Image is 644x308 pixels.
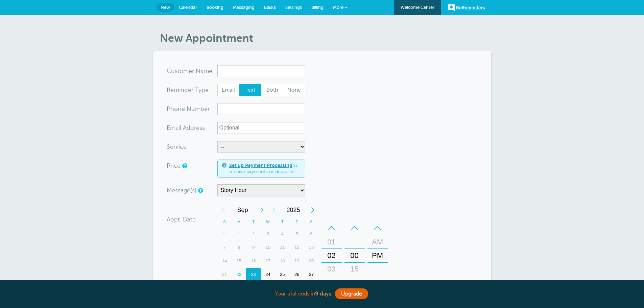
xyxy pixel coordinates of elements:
th: M [232,217,246,227]
label: Email [217,84,240,96]
div: Thursday, September 25 [275,268,290,281]
label: Both [261,84,283,96]
div: Sunday, August 31 [217,227,232,241]
div: 1 [232,227,246,241]
div: 15 [232,254,246,268]
label: Price [167,163,181,169]
a: An optional price for the appointment. If you set a price, you can include a payment link in your... [182,164,186,168]
div: Sunday, September 7 [217,241,232,254]
div: Friday, September 19 [290,254,304,268]
a: Upgrade [335,288,368,299]
div: Friday, September 26 [290,268,304,281]
span: Booking [207,5,223,10]
a: New [157,3,174,12]
div: Thursday, September 18 [275,254,290,268]
div: Previous Year [268,203,280,217]
div: Saturday, September 6 [304,227,319,241]
div: 14 [217,254,232,268]
div: ame [167,65,217,77]
div: Wednesday, September 3 [261,227,275,241]
th: T [275,217,290,227]
th: S [217,217,232,227]
span: Blasts [264,5,276,10]
div: 25 [275,268,290,281]
div: 21 [217,268,232,281]
div: Saturday, September 13 [304,241,319,254]
input: Optional [217,122,305,134]
label: Message(s) [167,187,196,193]
div: mber [167,103,217,115]
div: Tuesday, September 16 [246,254,261,268]
div: Thursday, September 4 [275,227,290,241]
div: 03 [324,262,340,276]
div: 30 [347,276,363,289]
label: Reminder Type [167,87,209,93]
div: 13 [304,241,319,254]
label: Text [239,84,261,96]
div: Tuesday, September 9 [246,241,261,254]
label: None [283,84,305,96]
div: 11 [275,241,290,254]
div: Tuesday, September 23 [246,268,261,281]
th: F [290,217,304,227]
span: Messaging [233,5,255,10]
div: Friday, September 12 [290,241,304,254]
label: Service [167,144,187,150]
div: Wednesday, September 24 [261,268,275,281]
div: Sunday, September 14 [217,254,232,268]
div: Previous Month [217,203,230,217]
span: Billing [311,5,324,10]
h1: New Appointment [160,32,491,45]
div: Your trial ends in . [153,287,491,301]
div: 17 [261,254,275,268]
th: W [261,217,275,227]
div: Hours [321,221,342,290]
div: 22 [232,268,246,281]
span: Pho [167,106,178,112]
span: More [333,5,343,10]
th: T [246,217,261,227]
div: 23 [246,268,261,281]
div: 20 [304,254,319,268]
div: 2 [246,227,261,241]
div: Saturday, September 20 [304,254,319,268]
div: 27 [304,268,319,281]
span: to receive payments or deposits! [229,163,301,174]
div: PM [369,249,386,262]
div: Monday, September 1 [232,227,246,241]
div: 9 [246,241,261,254]
div: 24 [261,268,275,281]
span: tomer N [177,68,200,74]
div: 04 [324,276,340,289]
th: S [304,217,319,227]
div: Sunday, September 21 [217,268,232,281]
a: Set up Payment Processing [229,163,292,168]
div: Wednesday, September 10 [261,241,275,254]
div: 18 [275,254,290,268]
div: 00 [347,249,363,262]
a: Simple templates and custom messages will use the reminder schedule set under Settings > Reminder... [198,188,202,193]
div: Tuesday, September 2 [246,227,261,241]
div: 01 [324,235,340,249]
div: 12 [290,241,304,254]
span: Both [261,84,283,96]
div: 6 [304,227,319,241]
div: 10 [261,241,275,254]
div: Friday, September 5 [290,227,304,241]
div: AM [369,235,386,249]
span: Ema [167,125,178,131]
span: Email [218,84,239,96]
div: 7 [217,241,232,254]
span: September [230,203,256,217]
span: New [161,5,170,10]
span: Calendar [179,5,197,10]
a: 9 days [315,291,331,297]
div: 3 [261,227,275,241]
div: Thursday, September 11 [275,241,290,254]
div: 16 [246,254,261,268]
div: Minutes [344,221,365,290]
div: 15 [347,262,363,276]
div: 02 [324,249,340,262]
label: Appt. Date [167,216,196,222]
